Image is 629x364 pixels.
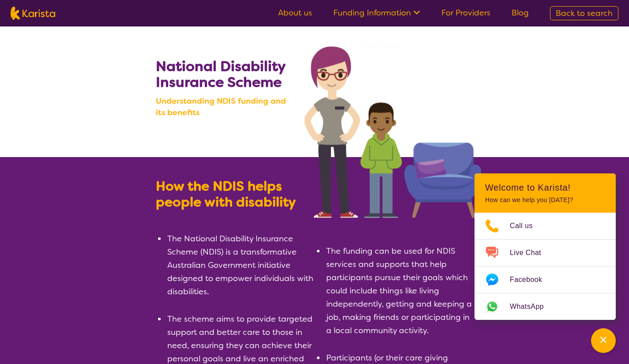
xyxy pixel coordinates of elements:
p: How can we help you [DATE]? [485,196,605,204]
span: Live Chat [510,246,552,259]
span: Facebook [510,273,553,286]
b: How the NDIS helps people with disability [156,177,296,211]
ul: Choose channel [475,213,616,320]
a: For Providers [441,8,490,18]
span: WhatsApp [510,300,554,313]
img: Karista logo [11,7,55,20]
img: Search NDIS services with Karista [305,46,481,218]
h2: Welcome to Karista! [485,182,605,193]
a: Funding Information [333,8,420,18]
div: Channel Menu [475,173,616,320]
a: Back to search [550,6,618,20]
li: The National Disability Insurance Scheme (NDIS) is a transformative Australian Government initiat... [166,232,315,298]
span: Call us [510,219,543,233]
button: Channel Menu [591,328,616,353]
a: Web link opens in a new tab. [475,293,616,320]
b: National Disability Insurance Scheme [156,57,285,91]
b: Understanding NDIS funding and its benefits [156,95,297,118]
li: The funding can be used for NDIS services and supports that help participants pursue their goals ... [325,244,474,337]
a: About us [278,8,312,18]
span: Back to search [556,8,613,19]
a: Blog [512,8,529,18]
